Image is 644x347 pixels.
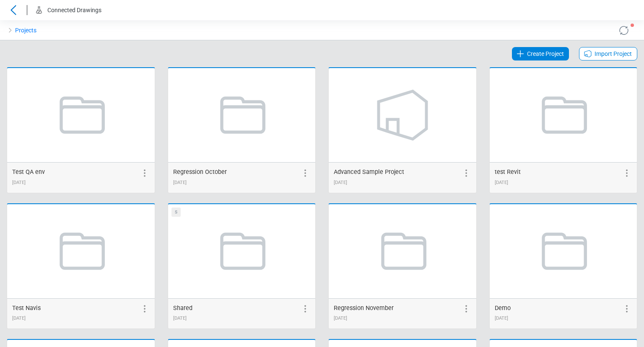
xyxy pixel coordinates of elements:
span: 10/04/2024 15:40:24 [173,180,187,185]
span: Connected Drawings [47,7,101,13]
div: Advanced Sample Project [334,168,404,177]
div: Shared [173,304,192,313]
span: Shared [173,305,192,312]
a: Projects [15,25,36,35]
span: Import Project [595,49,632,59]
div: test Revit [495,168,521,177]
div: Test Navis [12,304,41,313]
div: S [171,208,181,217]
span: 11/13/2024 10:43:57 [173,315,187,321]
span: Test QA env [12,168,45,176]
span: 10/09/2024 13:20:08 [495,180,508,185]
div: Demo [495,304,511,313]
span: 10/09/2024 13:30:08 [12,315,26,321]
span: test Revit [495,168,521,176]
span: 09/26/2024 15:35:19 [12,180,26,185]
a: Create Project [512,47,569,60]
span: 11/14/2024 16:08:52 [495,315,508,321]
span: Regression October [173,168,227,176]
span: Regression November [334,305,394,312]
div: Regression October [173,168,227,177]
span: 11/13/2024 11:22:42 [334,315,347,321]
span: Advanced Sample Project [334,168,404,176]
span: Create Project [527,49,564,59]
span: 10/08/2024 11:28:32 [334,180,347,185]
span: Test Navis [12,305,41,312]
div: Regression November [334,304,394,313]
span: Demo [495,305,511,312]
div: Test QA env [12,168,45,177]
